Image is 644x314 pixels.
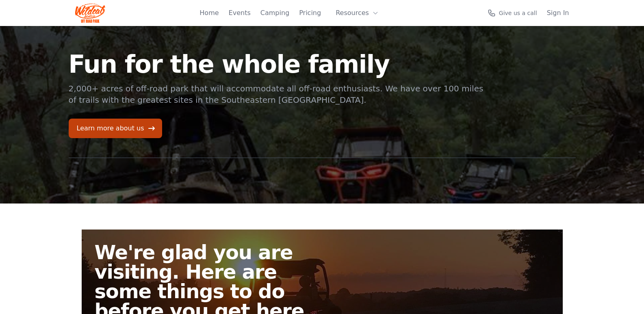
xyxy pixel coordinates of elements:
a: Learn more about us [69,119,162,138]
a: Home [199,8,219,18]
button: Resources [331,5,384,21]
a: Events [229,8,251,18]
h1: Fun for the whole family [69,52,485,76]
p: 2,000+ acres of off-road park that will accommodate all off-road enthusiasts. We have over 100 mi... [69,83,485,106]
img: Wildcat Logo [75,3,106,23]
span: Give us a call [499,9,537,17]
a: Sign In [547,8,569,18]
a: Give us a call [488,9,537,17]
a: Pricing [299,8,321,18]
a: Camping [260,8,289,18]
